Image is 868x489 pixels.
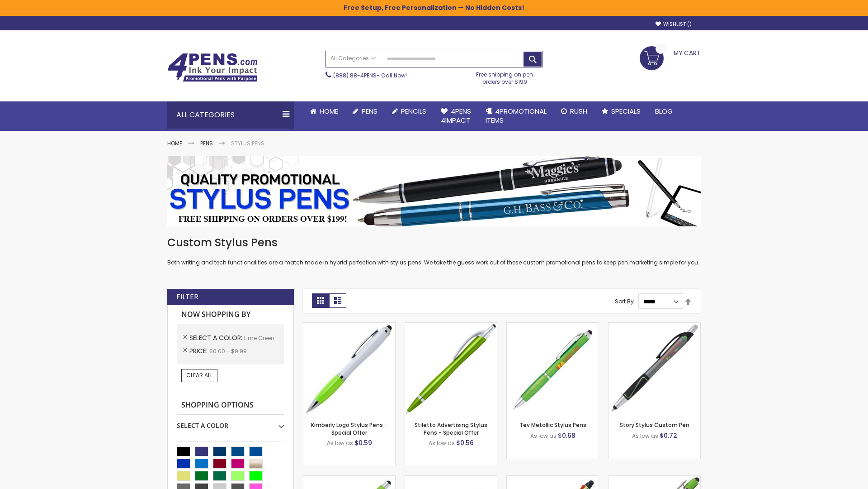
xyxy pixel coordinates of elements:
[362,106,377,116] span: Pens
[303,323,395,415] img: Kimberly Logo Stylus Pens-Lime Green
[189,333,244,342] span: Select A Color
[176,292,198,302] strong: Filter
[594,101,648,121] a: Specials
[345,101,385,121] a: Pens
[415,421,487,436] a: Stiletto Advertising Stylus Pens - Special Offer
[303,101,345,121] a: Home
[656,21,692,28] a: Wishlist
[189,346,209,355] span: Price
[244,334,274,342] span: Lime Green
[167,139,182,147] a: Home
[456,438,474,447] span: $0.56
[467,67,543,86] div: Free shipping on pen orders over $199
[478,101,554,131] a: 4PROMOTIONALITEMS
[507,323,599,415] img: Tev Metallic Stylus Pens-Lime Green
[333,72,377,79] a: (888) 88-4PENS
[354,438,372,447] span: $0.59
[385,101,434,121] a: Pencils
[326,51,380,66] a: All Categories
[167,235,701,250] h1: Custom Stylus Pens
[609,475,700,483] a: 4P-MS8B-Lime Green
[327,439,353,447] span: As low as
[441,106,471,125] span: 4Pens 4impact
[303,322,395,330] a: Kimberly Logo Stylus Pens-Lime Green
[530,432,557,440] span: As low as
[611,106,641,116] span: Specials
[177,396,284,415] strong: Shopping Options
[655,106,673,116] span: Blog
[609,323,700,415] img: Story Stylus Custom Pen-Lime Green
[570,106,587,116] span: Rush
[330,55,376,62] span: All Categories
[177,415,284,430] div: Select A Color
[519,421,586,429] a: Tev Metallic Stylus Pens
[186,371,212,379] span: Clear All
[507,475,599,483] a: Orbitor 4 Color Assorted Ink Metallic Stylus Pens-Lime Green
[167,101,294,129] div: All Categories
[231,139,264,147] strong: Stylus Pens
[554,101,594,121] a: Rush
[615,297,634,305] label: Sort By
[632,432,658,440] span: As low as
[609,322,700,330] a: Story Stylus Custom Pen-Lime Green
[333,72,407,79] span: - Call Now!
[177,305,284,324] strong: Now Shopping by
[181,369,217,382] a: Clear All
[507,322,599,330] a: Tev Metallic Stylus Pens-Lime Green
[320,106,338,116] span: Home
[200,139,213,147] a: Pens
[620,421,689,429] a: Story Stylus Custom Pen
[167,156,701,226] img: Stylus Pens
[167,53,258,82] img: 4Pens Custom Pens and Promotional Products
[303,475,395,483] a: Pearl Element Stylus Pens-Lime Green
[209,347,247,355] span: $0.00 - $9.99
[405,322,497,330] a: Stiletto Advertising Stylus Pens-Lime Green
[312,293,329,308] strong: Grid
[311,421,387,436] a: Kimberly Logo Stylus Pens - Special Offer
[429,439,455,447] span: As low as
[405,323,497,415] img: Stiletto Advertising Stylus Pens-Lime Green
[405,475,497,483] a: Cyber Stylus 0.7mm Fine Point Gel Grip Pen-Lime Green
[660,431,677,440] span: $0.72
[558,431,576,440] span: $0.68
[167,235,701,267] div: Both writing and tech functionalities are a match made in hybrid perfection with stylus pens. We ...
[434,101,478,131] a: 4Pens4impact
[486,106,547,125] span: 4PROMOTIONAL ITEMS
[648,101,680,121] a: Blog
[401,106,426,116] span: Pencils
